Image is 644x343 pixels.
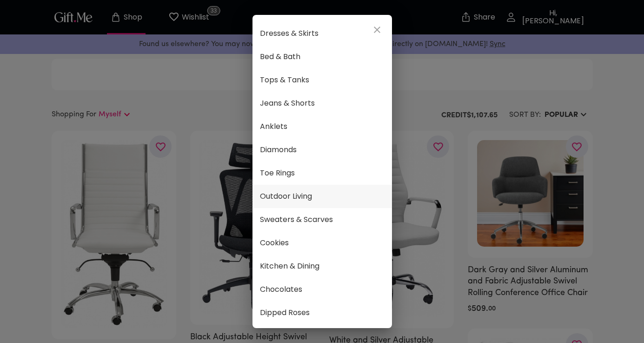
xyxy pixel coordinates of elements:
span: Tops & Tanks [260,74,385,86]
span: Sweaters & Scarves [260,214,385,226]
span: Diamonds [260,144,385,156]
button: close [366,19,388,41]
span: Toe Rings [260,167,385,179]
span: Chocolates [260,283,385,296]
span: Cookies [260,237,385,249]
span: Outdoor Living [260,190,385,202]
span: Anklets [260,121,385,133]
span: Dipped Roses [260,307,385,319]
span: Bed & Bath [260,51,385,63]
span: Kitchen & Dining [260,260,385,272]
span: Dresses & Skirts [260,27,385,40]
span: Jeans & Shorts [260,97,385,109]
